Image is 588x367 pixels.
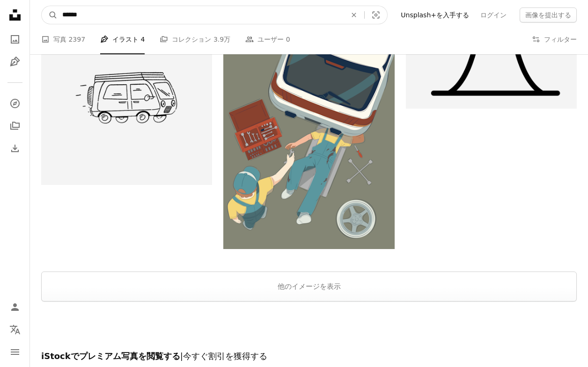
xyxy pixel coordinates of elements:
[6,343,24,361] button: メニュー
[180,351,267,361] span: | 今すぐ割引を獲得する
[395,7,475,22] a: Unsplash+を入手する
[213,34,230,44] span: 3.9万
[223,21,394,249] img: 一緒に車を修理する2人の整備士。
[6,30,24,49] a: 写真
[42,6,58,24] button: Unsplashで検索する
[6,52,24,71] a: イラスト
[286,34,290,44] span: 0
[475,7,512,22] a: ログイン
[41,351,577,362] h2: iStockでプレミアム写真を閲覧する
[532,24,577,54] button: フィルター
[160,24,230,54] a: コレクション 3.9万
[41,95,212,103] a: バンの白黒の絵
[41,14,212,184] img: バンの白黒の絵
[365,6,387,24] button: ビジュアル検索
[520,7,577,22] button: 画像を提出する
[41,24,85,54] a: 写真 2397
[41,272,577,301] button: 他のイメージを表示
[6,320,24,339] button: 言語
[6,139,24,158] a: ダウンロード履歴
[68,34,85,44] span: 2397
[6,117,24,135] a: コレクション
[6,6,24,26] a: ホーム — Unsplash
[41,6,388,24] form: サイト内でビジュアルを探す
[245,24,290,54] a: ユーザー 0
[223,131,394,139] a: 一緒に車を修理する2人の整備士。
[6,298,24,316] a: ログイン / 登録する
[344,6,364,24] button: 全てクリア
[6,94,24,113] a: 探す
